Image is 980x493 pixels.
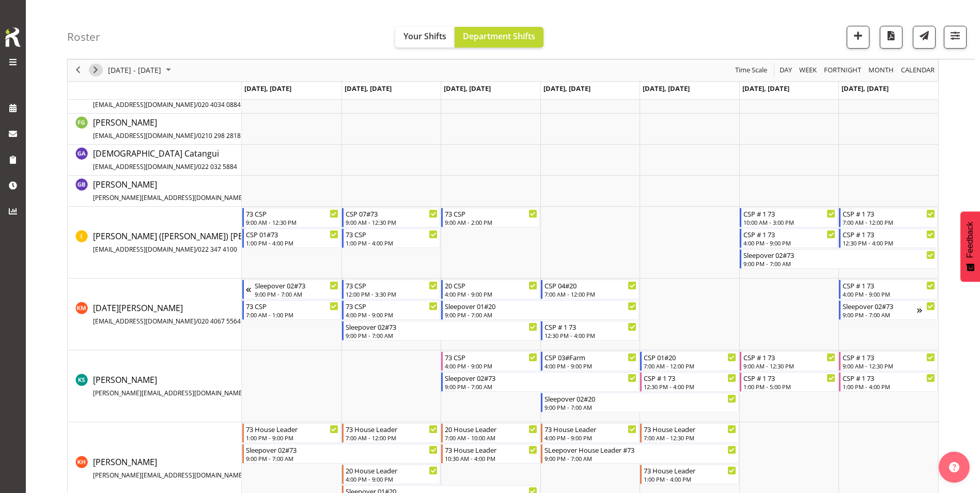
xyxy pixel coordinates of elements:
[93,471,244,480] span: [PERSON_NAME][EMAIL_ADDRESS][DOMAIN_NAME]
[93,117,241,141] span: [PERSON_NAME]
[545,352,637,362] div: CSP 03#Farm
[734,64,768,77] span: Time Scale
[441,208,540,227] div: Harsimran (Gill) Singh"s event - 73 CSP Begin From Wednesday, October 15, 2025 at 9:00:00 AM GMT+...
[823,64,862,77] span: Fortnight
[644,434,736,442] div: 7:00 AM - 12:30 PM
[93,230,294,254] span: [PERSON_NAME] ([PERSON_NAME]) [PERSON_NAME]
[644,362,736,370] div: 7:00 AM - 12:00 PM
[441,444,540,464] div: Kathryn Hunt"s event - 73 House Leader Begin From Wednesday, October 15, 2025 at 10:30:00 AM GMT+...
[743,362,836,370] div: 9:00 AM - 12:30 PM
[346,331,537,340] div: 9:00 PM - 7:00 AM
[445,280,537,290] div: 20 CSP
[743,382,836,391] div: 1:00 PM - 5:00 PM
[541,280,640,299] div: Kartik Mahajan"s event - CSP 04#20 Begin From Thursday, October 16, 2025 at 7:00:00 AM GMT+13:00 ...
[944,26,967,49] button: Filter Shifts
[242,444,440,464] div: Kathryn Hunt"s event - Sleepover 02#73 Begin From Monday, October 13, 2025 at 9:00:00 PM GMT+13:0...
[445,454,537,463] div: 10:30 AM - 4:00 PM
[93,302,241,326] span: [DATE][PERSON_NAME]
[742,84,789,93] span: [DATE], [DATE]
[346,424,438,434] div: 73 House Leader
[445,208,537,219] div: 73 CSP
[93,147,237,172] a: [DEMOGRAPHIC_DATA] Catangui[EMAIL_ADDRESS][DOMAIN_NAME]/022 032 5884
[342,228,441,248] div: Harsimran (Gill) Singh"s event - 73 CSP Begin From Tuesday, October 14, 2025 at 1:00:00 PM GMT+13...
[743,239,836,247] div: 4:00 PM - 9:00 PM
[740,351,838,371] div: Katherine Shaw"s event - CSP # 1 73 Begin From Saturday, October 18, 2025 at 9:00:00 AM GMT+13:00...
[93,456,286,480] span: [PERSON_NAME]
[743,373,836,383] div: CSP # 1 73
[246,444,438,455] div: Sleepover 02#73
[445,362,537,370] div: 4:00 PM - 9:00 PM
[104,59,177,81] div: October 13 - 19, 2025
[740,228,838,248] div: Harsimran (Gill) Singh"s event - CSP # 1 73 Begin From Saturday, October 18, 2025 at 4:00:00 PM G...
[342,321,540,341] div: Kartik Mahajan"s event - Sleepover 02#73 Begin From Tuesday, October 14, 2025 at 9:00:00 PM GMT+1...
[445,218,537,226] div: 9:00 AM - 2:00 PM
[93,131,196,140] span: [EMAIL_ADDRESS][DOMAIN_NAME]
[246,208,338,219] div: 73 CSP
[743,218,836,226] div: 10:00 AM - 3:00 PM
[445,373,636,383] div: Sleepover 02#73
[403,30,446,42] span: Your Shifts
[346,208,438,219] div: CSP 07#73
[242,208,341,227] div: Harsimran (Gill) Singh"s event - 73 CSP Begin From Monday, October 13, 2025 at 9:00:00 AM GMT+13:...
[843,239,935,247] div: 12:30 PM - 4:00 PM
[743,250,935,260] div: Sleepover 02#73
[798,64,818,77] span: Week
[541,393,739,412] div: Katherine Shaw"s event - Sleepover 02#20 Begin From Thursday, October 16, 2025 at 9:00:00 PM GMT+...
[342,208,441,227] div: Harsimran (Gill) Singh"s event - CSP 07#73 Begin From Tuesday, October 14, 2025 at 9:00:00 AM GMT...
[196,131,198,140] span: /
[743,229,836,239] div: CSP # 1 73
[346,218,438,226] div: 9:00 AM - 12:30 PM
[93,245,196,254] span: [EMAIL_ADDRESS][DOMAIN_NAME]
[839,300,938,320] div: Kartik Mahajan"s event - Sleepover 02#73 Begin From Sunday, October 19, 2025 at 9:00:00 PM GMT+13...
[843,290,935,298] div: 4:00 PM - 9:00 PM
[246,454,438,463] div: 9:00 PM - 7:00 AM
[198,317,241,326] span: 020 4067 5564
[246,239,338,247] div: 1:00 PM - 4:00 PM
[93,374,286,398] span: [PERSON_NAME]
[644,382,736,391] div: 12:30 PM - 4:00 PM
[246,311,338,319] div: 7:00 AM - 1:00 PM
[342,465,441,484] div: Kathryn Hunt"s event - 20 House Leader Begin From Tuesday, October 14, 2025 at 4:00:00 PM GMT+13:...
[839,228,938,248] div: Harsimran (Gill) Singh"s event - CSP # 1 73 Begin From Sunday, October 19, 2025 at 12:30:00 PM GM...
[966,222,975,258] span: Feedback
[198,100,241,109] span: 020 4034 0884
[346,311,438,319] div: 4:00 PM - 9:00 PM
[68,279,242,350] td: Kartik Mahajan resource
[342,423,441,443] div: Kathryn Hunt"s event - 73 House Leader Begin From Tuesday, October 14, 2025 at 7:00:00 AM GMT+13:...
[346,321,537,332] div: Sleepover 02#73
[463,30,535,42] span: Department Shifts
[740,208,838,227] div: Harsimran (Gill) Singh"s event - CSP # 1 73 Begin From Saturday, October 18, 2025 at 10:00:00 AM ...
[93,100,196,109] span: [EMAIL_ADDRESS][DOMAIN_NAME]
[778,64,794,77] button: Timeline Day
[545,331,637,340] div: 12:30 PM - 4:00 PM
[445,382,636,391] div: 9:00 PM - 7:00 AM
[93,178,334,203] a: [PERSON_NAME][PERSON_NAME][EMAIL_ADDRESS][DOMAIN_NAME][PERSON_NAME]
[843,311,917,319] div: 9:00 PM - 7:00 AM
[93,317,196,326] span: [EMAIL_ADDRESS][DOMAIN_NAME]
[242,423,341,443] div: Kathryn Hunt"s event - 73 House Leader Begin From Monday, October 13, 2025 at 1:00:00 PM GMT+13:0...
[93,162,196,171] span: [EMAIL_ADDRESS][DOMAIN_NAME]
[346,239,438,247] div: 1:00 PM - 4:00 PM
[395,27,455,48] button: Your Shifts
[899,64,937,77] button: Month
[342,300,441,320] div: Kartik Mahajan"s event - 73 CSP Begin From Tuesday, October 14, 2025 at 4:00:00 PM GMT+13:00 Ends...
[740,372,838,392] div: Katherine Shaw"s event - CSP # 1 73 Begin From Saturday, October 18, 2025 at 1:00:00 PM GMT+13:00...
[913,26,936,49] button: Send a list of all shifts for the selected filtered period to all rostered employees.
[196,317,198,326] span: /
[743,259,935,268] div: 9:00 PM - 7:00 AM
[342,280,441,299] div: Kartik Mahajan"s event - 73 CSP Begin From Tuesday, October 14, 2025 at 12:00:00 PM GMT+13:00 End...
[949,462,959,472] img: help-xxl-2.png
[242,300,341,320] div: Kartik Mahajan"s event - 73 CSP Begin From Monday, October 13, 2025 at 7:00:00 AM GMT+13:00 Ends ...
[545,362,637,370] div: 4:00 PM - 9:00 PM
[740,249,938,269] div: Harsimran (Gill) Singh"s event - Sleepover 02#73 Begin From Saturday, October 18, 2025 at 9:00:00...
[345,84,392,93] span: [DATE], [DATE]
[640,465,739,484] div: Kathryn Hunt"s event - 73 House Leader Begin From Friday, October 17, 2025 at 1:00:00 PM GMT+13:0...
[843,218,935,226] div: 7:00 AM - 12:00 PM
[346,290,438,298] div: 12:00 PM - 3:30 PM
[196,100,198,109] span: /
[545,434,637,442] div: 4:00 PM - 9:00 PM
[68,114,242,145] td: Faustina Gaensicke resource
[798,64,819,77] button: Timeline Week
[839,208,938,227] div: Harsimran (Gill) Singh"s event - CSP # 1 73 Begin From Sunday, October 19, 2025 at 7:00:00 AM GMT...
[543,84,590,93] span: [DATE], [DATE]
